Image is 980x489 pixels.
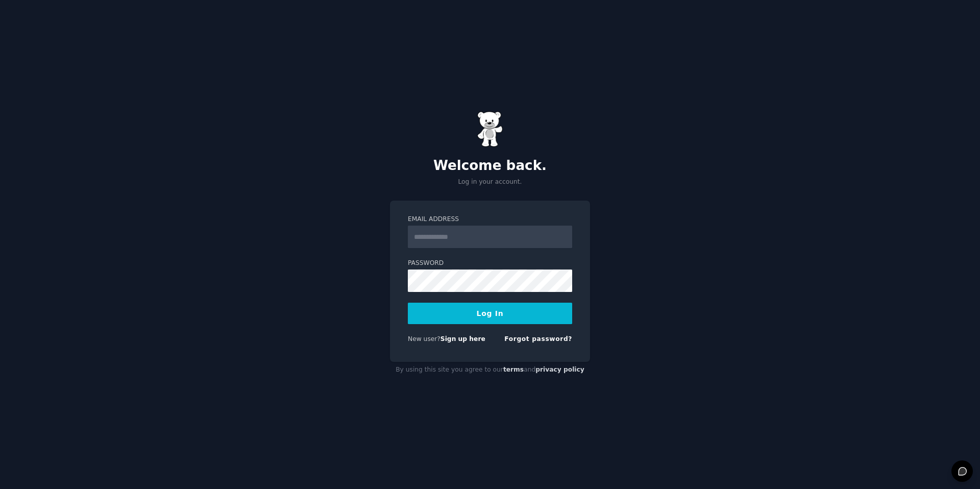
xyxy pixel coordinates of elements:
a: terms [503,366,524,373]
h2: Welcome back. [390,158,590,174]
a: privacy policy [535,366,584,373]
div: By using this site you agree to our and [390,362,590,378]
a: Sign up here [440,335,485,343]
button: Log In [408,303,572,324]
label: Password [408,259,572,268]
a: Forgot password? [504,335,572,343]
img: Gummy Bear [477,111,503,147]
label: Email Address [408,215,572,224]
p: Log in your account. [390,178,590,187]
span: New user? [408,335,440,343]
